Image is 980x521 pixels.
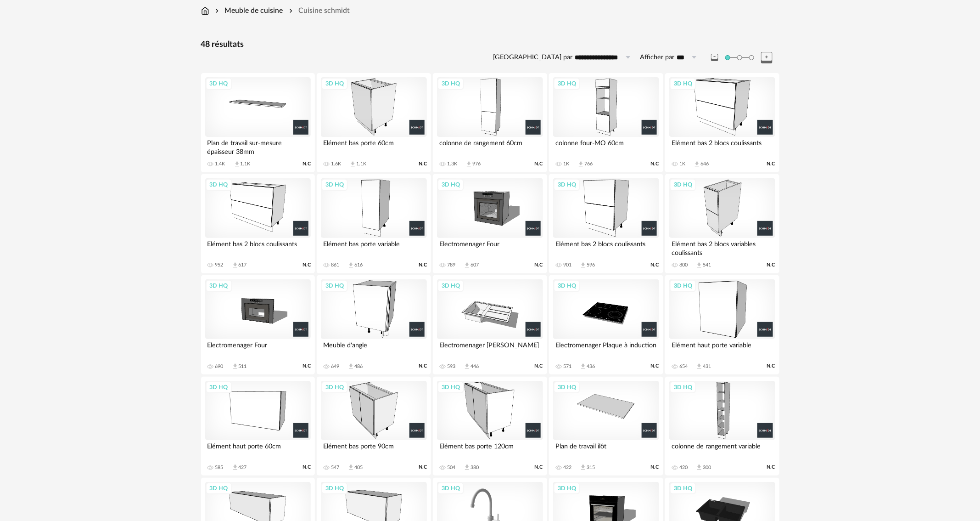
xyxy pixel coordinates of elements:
[563,464,571,471] div: 422
[587,363,595,370] div: 436
[201,73,315,172] a: 3D HQ Plan de travail sur-mesure épaisseur 38mm 1.4K Download icon 1.1K N.C
[347,363,354,370] span: Download icon
[347,262,354,269] span: Download icon
[419,464,427,470] span: N.C
[553,440,659,459] div: Plan de travail ilôt
[433,174,547,273] a: 3D HQ Electromenager Four 789 Download icon 607 N.C
[464,363,470,370] span: Download icon
[241,161,251,167] div: 1.1K
[349,161,356,168] span: Download icon
[354,363,363,370] div: 486
[321,280,348,292] div: 3D HQ
[201,275,315,374] a: 3D HQ Electromenager Four 690 Download icon 511 N.C
[670,280,696,292] div: 3D HQ
[317,73,431,172] a: 3D HQ Elément bas porte 60cm 1.6K Download icon 1.1K N.C
[563,161,569,167] div: 1K
[554,179,580,191] div: 3D HQ
[215,363,224,370] div: 690
[447,363,455,370] div: 593
[433,275,547,374] a: 3D HQ Electromenager [PERSON_NAME] 593 Download icon 446 N.C
[302,262,311,268] span: N.C
[670,381,696,393] div: 3D HQ
[470,363,479,370] div: 446
[321,482,348,494] div: 3D HQ
[665,73,779,172] a: 3D HQ Elément bas 2 blocs coulissants 1K Download icon 646 N.C
[470,464,479,471] div: 380
[577,161,584,168] span: Download icon
[563,262,571,268] div: 901
[433,73,547,172] a: 3D HQ colonne de rangement 60cm 1.3K Download icon 976 N.C
[302,161,311,167] span: N.C
[331,363,339,370] div: 649
[703,363,711,370] div: 431
[201,40,779,50] div: 48 résultats
[670,78,696,90] div: 3D HQ
[437,137,543,155] div: colonne de rangement 60cm
[472,161,481,167] div: 976
[317,174,431,273] a: 3D HQ Elément bas porte variable 861 Download icon 616 N.C
[535,262,543,268] span: N.C
[553,238,659,256] div: Elément bas 2 blocs coulissants
[437,381,464,393] div: 3D HQ
[419,363,427,369] span: N.C
[215,161,225,167] div: 1.4K
[206,381,232,393] div: 3D HQ
[321,179,348,191] div: 3D HQ
[201,6,209,16] img: svg+xml;base64,PHN2ZyB3aWR0aD0iMTYiIGhlaWdodD0iMTciIHZpZXdCb3g9IjAgMCAxNiAxNyIgZmlsbD0ibm9uZSIgeG...
[665,174,779,273] a: 3D HQ Elément bas 2 blocs variables coulissants 800 Download icon 541 N.C
[205,238,311,256] div: Elément bas 2 blocs coulissants
[670,179,696,191] div: 3D HQ
[464,464,470,471] span: Download icon
[651,161,659,167] span: N.C
[670,482,696,494] div: 3D HQ
[465,161,472,168] span: Download icon
[437,238,543,256] div: Electromenager Four
[696,464,703,471] span: Download icon
[493,53,573,62] label: [GEOGRAPHIC_DATA] par
[587,262,595,268] div: 596
[302,464,311,470] span: N.C
[553,137,659,155] div: colonne four-MO 60cm
[356,161,366,167] div: 1.1K
[679,161,685,167] div: 1K
[580,262,587,269] span: Download icon
[580,363,587,370] span: Download icon
[239,464,247,471] div: 427
[665,275,779,374] a: 3D HQ Elément haut porte variable 654 Download icon 431 N.C
[419,262,427,268] span: N.C
[206,280,232,292] div: 3D HQ
[201,377,315,476] a: 3D HQ Elément haut porte 60cm 585 Download icon 427 N.C
[464,262,470,269] span: Download icon
[331,161,341,167] div: 1.6K
[694,161,700,168] span: Download icon
[215,464,224,471] div: 585
[437,78,464,90] div: 3D HQ
[232,464,239,471] span: Download icon
[587,464,595,471] div: 315
[447,161,457,167] div: 1.3K
[321,381,348,393] div: 3D HQ
[669,440,775,459] div: colonne de rangement variable
[554,381,580,393] div: 3D HQ
[206,482,232,494] div: 3D HQ
[679,464,688,471] div: 420
[554,482,580,494] div: 3D HQ
[321,339,426,357] div: Meuble d'angle
[584,161,593,167] div: 766
[535,161,543,167] span: N.C
[580,464,587,471] span: Download icon
[669,339,775,357] div: Elément haut porte variable
[437,280,464,292] div: 3D HQ
[317,377,431,476] a: 3D HQ Elément bas porte 90cm 547 Download icon 405 N.C
[679,262,688,268] div: 800
[206,78,232,90] div: 3D HQ
[206,179,232,191] div: 3D HQ
[665,377,779,476] a: 3D HQ colonne de rangement variable 420 Download icon 300 N.C
[549,377,663,476] a: 3D HQ Plan de travail ilôt 422 Download icon 315 N.C
[563,363,571,370] div: 571
[640,53,675,62] label: Afficher par
[535,363,543,369] span: N.C
[354,262,363,268] div: 616
[419,161,427,167] span: N.C
[651,464,659,470] span: N.C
